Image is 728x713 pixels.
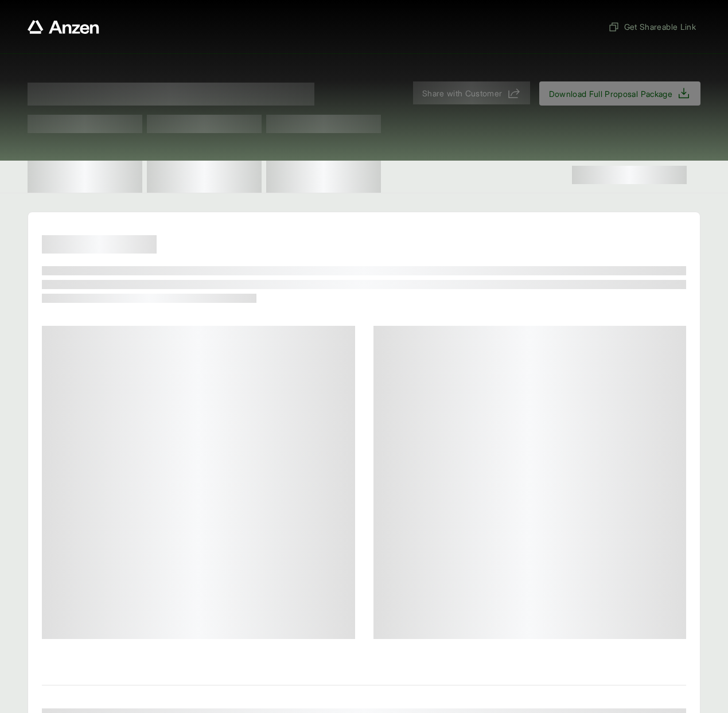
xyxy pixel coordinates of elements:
[28,83,314,106] span: Proposal for
[604,16,700,37] button: Get Shareable Link
[266,115,381,133] span: Test
[422,87,503,99] span: Share with Customer
[608,21,696,33] span: Get Shareable Link
[28,20,99,34] a: Anzen website
[147,115,262,133] span: Test
[28,115,142,133] span: Test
